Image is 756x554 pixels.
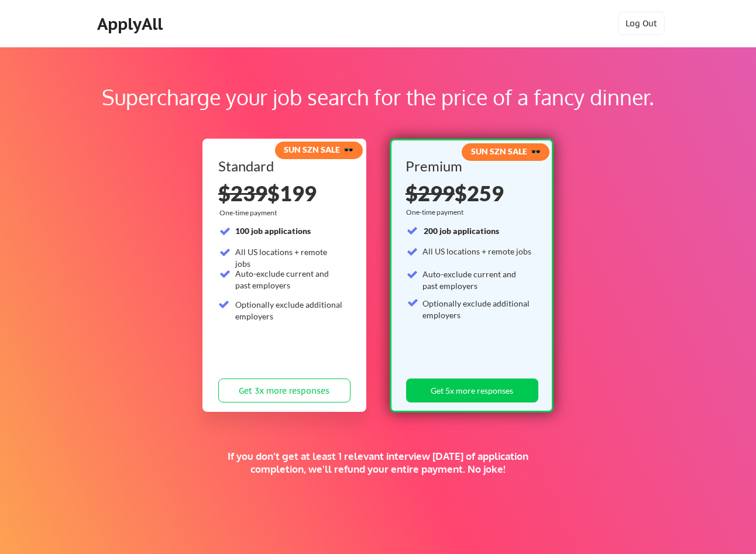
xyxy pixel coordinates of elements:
[218,378,350,402] button: Get 3x more responses
[284,144,353,154] strong: SUN SZN SALE 🕶️
[422,246,531,257] div: All US locations + remote jobs
[422,298,531,321] div: Optionally exclude additional employers
[219,208,280,218] div: One-time payment
[235,299,343,322] div: Optionally exclude additional employers
[406,159,534,173] div: Premium
[424,226,499,236] strong: 200 job applications
[203,450,553,476] div: If you don't get at least 1 relevant interview [DATE] of application completion, we'll refund you...
[422,269,531,291] div: Auto-exclude current and past employers
[218,183,350,204] div: $199
[406,208,468,217] div: One-time payment
[235,268,343,291] div: Auto-exclude current and past employers
[406,378,538,402] button: Get 5x more responses
[75,81,681,113] div: Supercharge your job search for the price of a fancy dinner.
[471,146,541,156] strong: SUN SZN SALE 🕶️
[218,159,346,173] div: Standard
[618,12,665,35] button: Log Out
[406,180,455,206] s: $299
[218,180,267,206] s: $239
[235,246,343,269] div: All US locations + remote jobs
[235,226,311,236] strong: 100 job applications
[97,14,166,34] div: ApplyAll
[406,183,534,204] div: $259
